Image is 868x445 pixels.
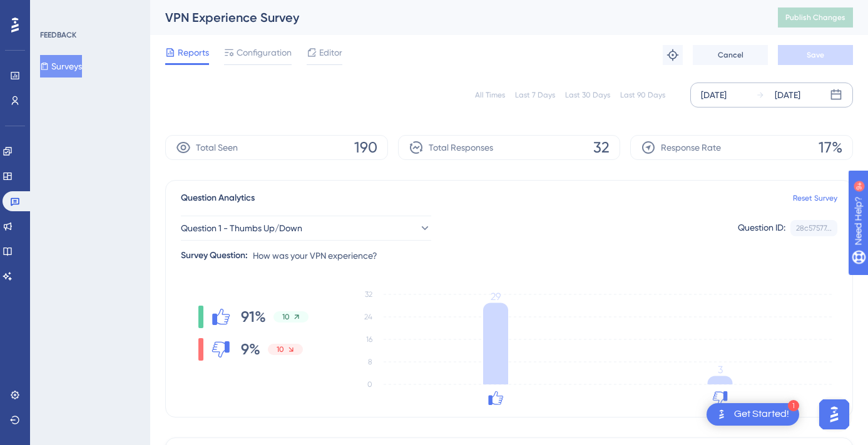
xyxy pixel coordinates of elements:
div: All Times [475,90,505,100]
button: Surveys [40,55,82,77]
span: Total Seen [196,140,238,155]
tspan: 0 [367,380,372,389]
img: launcher-image-alternative-text [714,407,729,422]
span: 10 [277,344,284,354]
div: Last 30 Days [565,90,610,100]
div: Question ID: [738,220,785,236]
div: FEEDBACK [40,30,76,40]
span: Total Responses [429,140,493,155]
div: Open Get Started! checklist, remaining modules: 1 [707,403,799,426]
div: Get Started! [734,407,789,421]
span: 91% [241,307,266,327]
tspan: 16 [366,335,372,344]
a: Reset Survey [793,193,837,203]
span: Question 1 - Thumbs Up/Down [181,221,302,236]
span: 9% [241,339,260,359]
span: 10 [282,312,290,322]
div: Last 7 Days [515,90,555,100]
span: Save [807,50,824,60]
tspan: 32 [365,290,372,299]
span: Question Analytics [181,191,255,206]
span: 32 [593,137,610,157]
tspan: 8 [368,357,372,366]
tspan: 24 [364,312,372,321]
div: [DATE] [701,87,727,102]
div: 1 [788,400,799,411]
div: [DATE] [775,87,800,102]
tspan: 3 [718,364,723,376]
span: Publish Changes [785,12,845,22]
div: Survey Question: [181,248,248,263]
button: Question 1 - Thumbs Up/Down [181,216,431,241]
span: Configuration [237,45,292,60]
div: Last 90 Days [620,90,665,100]
button: Publish Changes [778,7,853,27]
span: How was your VPN experience? [253,248,377,263]
span: Editor [319,45,342,60]
tspan: 29 [491,291,501,302]
span: Response Rate [661,140,721,155]
div: VPN Experience Survey [165,9,747,26]
span: Need Help? [29,3,78,18]
button: Cancel [693,45,768,65]
span: Reports [178,45,209,60]
div: 28c57577... [796,223,832,233]
span: 190 [354,137,377,157]
button: Save [778,45,853,65]
iframe: UserGuiding AI Assistant Launcher [815,396,853,433]
div: 9+ [85,6,93,16]
span: 17% [819,137,842,157]
span: Cancel [718,50,743,60]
